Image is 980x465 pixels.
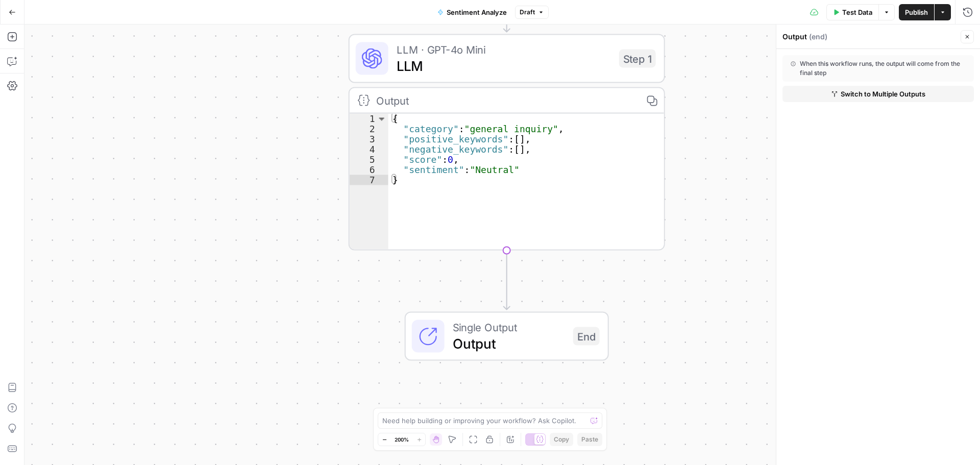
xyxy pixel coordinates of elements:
[515,6,549,19] button: Draft
[619,50,656,68] div: Step 1
[350,165,388,175] div: 6
[905,7,928,17] span: Publish
[350,144,388,155] div: 4
[376,92,633,109] div: Output
[350,175,388,185] div: 7
[841,89,925,99] span: Switch to Multiple Outputs
[782,32,958,42] div: Output
[397,56,611,76] span: LLM
[395,435,409,444] span: 200%
[520,8,535,17] span: Draft
[350,155,388,165] div: 5
[782,86,974,102] button: Switch to Multiple Outputs
[397,41,611,58] span: LLM · GPT-4o Mini
[577,433,602,446] button: Paste
[453,319,565,335] span: Single Output
[349,34,665,251] div: LLM · GPT-4o MiniLLMStep 1Output{ "category":"general inquiry", "positive_keywords":[], "negative...
[504,251,510,310] g: Edge from step_1 to end
[349,312,665,361] div: Single OutputOutputEnd
[453,333,565,354] span: Output
[350,124,388,134] div: 2
[826,4,878,20] button: Test Data
[581,435,598,444] span: Paste
[550,433,573,446] button: Copy
[431,4,513,20] button: Sentiment Analyze
[573,327,600,346] div: End
[809,32,827,42] span: ( end )
[376,114,387,124] span: Toggle code folding, rows 1 through 7
[554,435,569,444] span: Copy
[791,59,966,78] div: When this workflow runs, the output will come from the final step
[899,4,934,20] button: Publish
[350,134,388,144] div: 3
[447,7,507,17] span: Sentiment Analyze
[842,7,872,17] span: Test Data
[350,114,388,124] div: 1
